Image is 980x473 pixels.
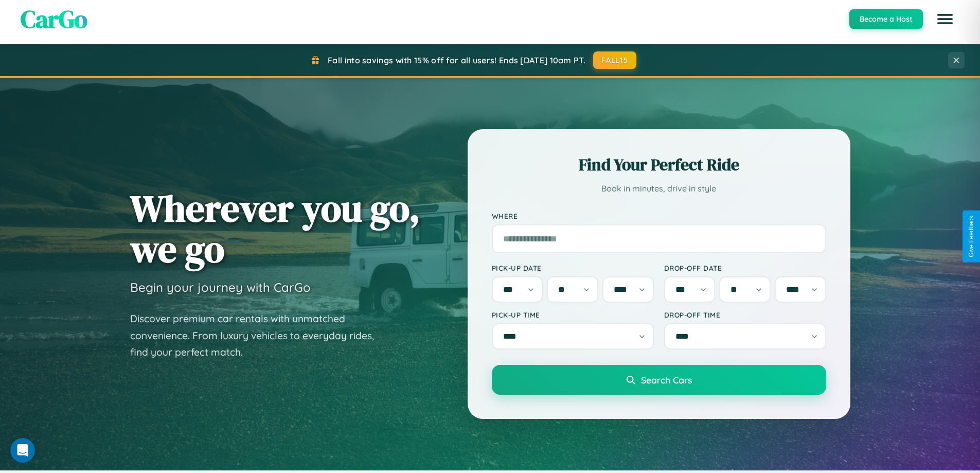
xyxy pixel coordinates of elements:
button: Open menu [931,5,959,33]
span: CarGo [21,2,87,36]
label: Drop-off Time [664,310,826,319]
label: Pick-up Time [492,310,654,319]
span: Search Cars [641,374,692,386]
label: Drop-off Date [664,264,826,272]
h3: Begin your journey with CarGo [130,279,311,295]
label: Pick-up Date [492,264,654,272]
p: Discover premium car rentals with unmatched convenience. From luxury vehicles to everyday rides, ... [130,310,387,361]
div: Give Feedback [968,216,975,257]
span: Fall into savings with 15% off for all users! Ends [DATE] 10am PT. [328,55,585,65]
h1: Wherever you go, we go [130,188,420,269]
p: Book in minutes, drive in style [492,181,826,196]
iframe: Intercom live chat [10,438,35,463]
button: Become a Host [849,9,923,29]
label: Where [492,212,826,220]
h2: Find Your Perfect Ride [492,153,826,176]
button: FALL15 [593,51,636,69]
button: Search Cars [492,365,826,395]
